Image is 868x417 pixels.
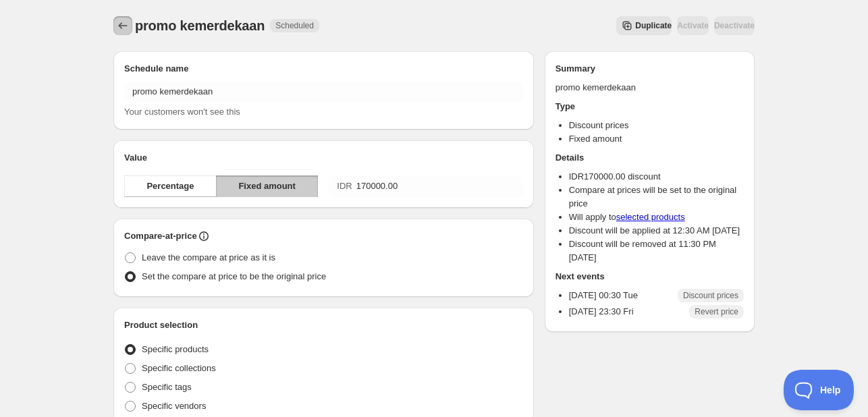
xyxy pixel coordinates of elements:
span: IDR [337,181,352,191]
span: Duplicate [635,20,672,31]
button: Secondary action label [616,16,672,35]
span: Your customers won't see this [124,107,240,117]
p: promo kemerdekaan [555,81,744,94]
span: Scheduled [275,20,314,31]
span: Leave the compare at price as it is [142,252,275,262]
span: Specific tags [142,382,192,392]
h2: Value [124,151,523,165]
li: Fixed amount [569,132,744,146]
button: Schedules [113,16,132,35]
h2: Product selection [124,318,523,332]
span: Fixed amount [238,179,296,193]
li: Will apply to [569,211,744,224]
p: [DATE] 23:30 Fri [569,305,634,318]
li: Compare at prices will be set to the original price [569,184,744,211]
button: Percentage [124,175,217,197]
h2: Schedule name [124,62,523,76]
iframe: Toggle Customer Support [784,370,855,410]
li: Discount prices [569,119,744,132]
span: Specific products [142,344,209,354]
li: Discount will be applied at 12:30 AM [DATE] [569,224,744,238]
p: [DATE] 00:30 Tue [569,289,638,302]
span: Revert price [695,306,738,317]
span: Specific collections [142,363,216,373]
span: promo kemerdekaan [135,18,265,33]
li: IDR 170000.00 discount [569,170,744,184]
h2: Compare-at-price [124,229,197,243]
h2: Type [555,100,744,113]
span: Specific vendors [142,401,206,411]
h2: Details [555,151,744,165]
span: Set the compare at price to be the original price [142,271,326,281]
span: Discount prices [683,290,738,301]
h2: Next events [555,270,744,283]
li: Discount will be removed at 11:30 PM [DATE] [569,238,744,265]
a: selected products [616,212,685,222]
h2: Summary [555,62,744,76]
span: Percentage [146,179,194,193]
button: Fixed amount [216,175,318,197]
